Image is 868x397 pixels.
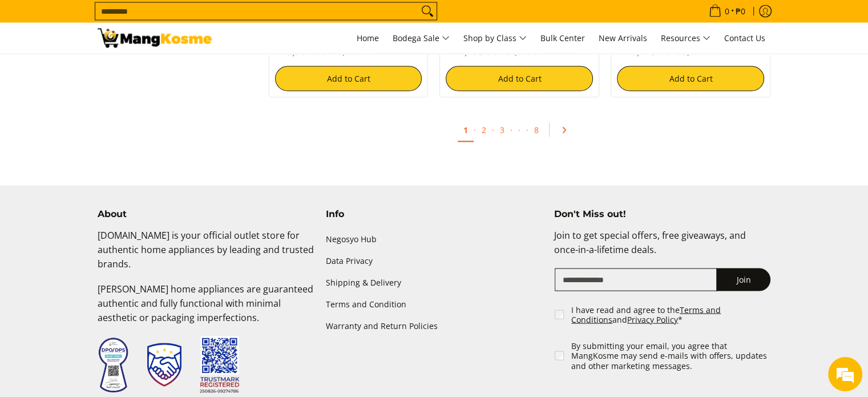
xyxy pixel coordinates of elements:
label: By submitting your email, you agree that MangKosme may send e-mails with offers, updates and othe... [571,341,772,371]
del: ₱33,500.00 [671,47,715,57]
span: Home [357,33,379,43]
h4: About [98,208,314,220]
img: Data Privacy Seal [98,337,129,394]
p: Join to get special offers, free giveaways, and once-in-a-lifetime deals. [554,228,770,268]
span: Bulk Center [540,33,585,43]
span: Contact Us [724,33,765,43]
img: Bodega Sale Aircon l Mang Kosme: Home Appliances Warehouse Sale [98,29,212,48]
a: Resources [655,23,716,54]
span: · [474,125,476,135]
a: Data Privacy [326,250,543,272]
textarea: Type your message and hit 'Enter' [6,271,217,311]
span: We're online! [66,123,158,239]
ul: Pagination [263,115,777,151]
span: New Arrivals [599,33,647,43]
a: 3 [494,119,510,141]
span: • [705,5,749,18]
span: · [510,125,512,135]
img: Trustmark QR [200,336,240,394]
button: Join [716,268,770,291]
a: 1 [458,119,474,142]
img: Trustmark Seal [147,343,181,387]
nav: Main Menu [223,23,771,54]
a: Bulk Center [535,23,591,54]
a: New Arrivals [593,23,653,54]
a: Negosyo Hub [326,228,543,250]
a: Terms and Conditions [571,304,721,326]
span: · [492,125,494,135]
a: Home [351,23,385,54]
span: · [526,125,528,135]
a: 8 [528,119,544,141]
p: [PERSON_NAME] home appliances are guaranteed authentic and fully functional with minimal aestheti... [98,282,314,336]
span: 0 [723,7,731,15]
button: Search [418,3,437,20]
a: 2 [476,119,492,141]
a: Privacy Policy [627,314,678,325]
a: Shipping & Delivery [326,272,543,294]
p: [DOMAIN_NAME] is your official outlet store for authentic home appliances by leading and trusted ... [98,228,314,282]
button: Add to Cart [275,66,422,91]
h4: Info [326,208,543,220]
a: Bodega Sale [387,23,455,54]
div: Minimize live chat window [187,6,215,33]
del: ₱32,700.00 [498,47,543,57]
label: I have read and agree to the and * [571,305,772,325]
a: Warranty and Return Policies [326,315,543,337]
span: · [512,119,526,141]
span: Shop by Class [463,31,527,46]
div: Chat with us now [59,64,192,79]
span: Bodega Sale [393,31,450,46]
span: Resources [661,31,710,46]
a: Shop by Class [458,23,532,54]
button: Add to Cart [617,66,764,91]
button: Add to Cart [446,66,593,91]
a: Terms and Condition [326,294,543,315]
a: Contact Us [718,23,771,54]
h4: Don't Miss out! [554,208,770,220]
span: ₱0 [734,7,747,15]
del: ₱18,800.00 [328,47,372,57]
